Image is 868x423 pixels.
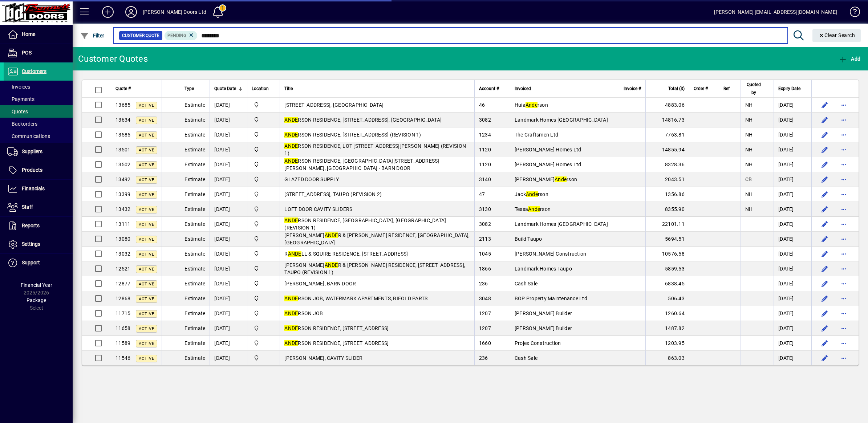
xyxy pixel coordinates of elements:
a: Payments [4,93,73,105]
button: Edit [819,337,831,349]
button: Edit [819,114,831,126]
td: [DATE] [210,217,247,232]
span: Location [252,85,269,93]
span: 13492 [115,176,130,182]
span: Title [284,85,293,93]
td: [DATE] [210,127,247,142]
span: Bennett Doors Ltd [252,294,275,302]
span: Active [139,252,154,257]
div: Customer Quotes [78,53,148,65]
td: [DATE] [774,142,811,157]
span: 1660 [479,340,491,346]
em: Ande [555,176,567,182]
span: Active [139,326,154,331]
span: [PERSON_NAME] Builder [515,325,572,331]
span: RSON JOB [284,310,323,316]
em: ANDE [284,340,298,346]
span: 12868 [115,296,130,301]
a: Backorders [4,118,73,130]
span: Products [22,167,42,173]
span: NH [745,147,753,152]
span: Cash Sale [515,281,538,286]
button: More options [838,352,849,364]
span: 47 [479,191,485,197]
span: 11658 [115,325,130,331]
em: ANDE [284,310,298,316]
td: 5859.53 [645,261,689,276]
button: More options [838,159,849,170]
span: 1120 [479,162,491,167]
em: ANDE [284,143,298,149]
span: Estimate [184,266,205,272]
span: Filter [80,33,105,38]
span: Estimate [184,310,205,316]
a: POS [4,44,73,62]
button: Edit [819,174,831,185]
a: Suppliers [4,143,73,161]
a: Home [4,25,73,44]
span: 1866 [479,266,491,272]
button: More options [838,308,849,319]
span: RSON JOB, WATERMARK APARTMENTS, BIFOLD PARTS [284,296,427,301]
td: [DATE] [774,172,811,187]
span: 13634 [115,117,130,123]
a: Quotes [4,105,73,118]
span: [PERSON_NAME] Homes Ltd [515,147,581,152]
button: Edit [819,218,831,230]
a: Settings [4,235,73,253]
span: Estimate [184,162,205,167]
span: RSON RESIDENCE, [STREET_ADDRESS] (REVISION 1) [284,132,421,138]
span: Package [27,297,46,303]
span: RSON RESIDENCE, LOT [STREET_ADDRESS][PERSON_NAME] (REVISION 1) [284,143,466,156]
button: More options [838,293,849,304]
button: More options [838,218,849,230]
span: Landmark Homes [GEOGRAPHIC_DATA] [515,117,608,123]
td: [DATE] [774,247,811,261]
span: 3082 [479,221,491,227]
em: ANDE [284,296,298,301]
span: [PERSON_NAME] rson [515,176,577,182]
span: Account # [479,85,499,93]
em: ANDE [325,262,338,268]
span: Bennett Doors Ltd [252,250,275,258]
span: Bennett Doors Ltd [252,339,275,347]
span: Active [139,103,154,108]
span: Active [139,118,154,123]
span: 3130 [479,206,491,212]
td: [DATE] [210,98,247,113]
span: Bennett Doors Ltd [252,175,275,183]
span: Settings [22,241,40,247]
span: Active [139,341,154,346]
span: Active [139,148,154,152]
span: Active [139,207,154,212]
div: [PERSON_NAME] [EMAIL_ADDRESS][DOMAIN_NAME] [714,6,837,18]
td: [DATE] [210,276,247,291]
td: [DATE] [774,276,811,291]
span: Quote Date [214,85,236,93]
td: [DATE] [210,142,247,157]
span: RSON RESIDENCE, [STREET_ADDRESS], [GEOGRAPHIC_DATA] [284,117,442,123]
span: Active [139,192,154,197]
td: [DATE] [210,336,247,351]
span: Financial Year [21,282,52,288]
td: [DATE] [210,261,247,276]
span: Reports [22,223,40,228]
span: Bennett Doors Ltd [252,131,275,139]
span: Bennett Doors Ltd [252,101,275,109]
div: Expiry Date [778,85,807,93]
span: Quotes [7,109,28,114]
span: Bennett Doors Ltd [252,116,275,124]
button: More options [838,144,849,155]
span: Bennett Doors Ltd [252,205,275,213]
span: Backorders [7,121,37,127]
span: Bennett Doors Ltd [252,280,275,288]
td: [DATE] [774,98,811,113]
td: [DATE] [210,291,247,306]
a: Invoices [4,81,73,93]
a: Communications [4,130,73,142]
td: [DATE] [210,247,247,261]
span: Estimate [184,176,205,182]
div: [PERSON_NAME] Doors Ltd [143,6,206,18]
button: Filter [78,29,106,42]
span: 12877 [115,281,130,286]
